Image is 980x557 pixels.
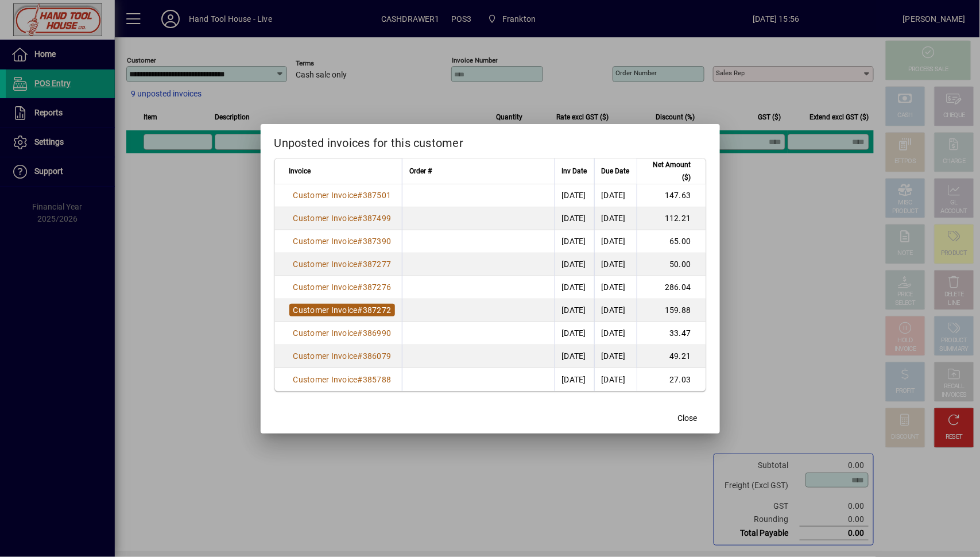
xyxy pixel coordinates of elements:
[289,235,396,247] a: Customer Invoice#387390
[637,207,706,230] td: 112.21
[358,351,363,361] span: #
[289,165,311,177] span: Invoice
[358,283,363,292] span: #
[358,328,363,338] span: #
[678,412,698,424] span: Close
[594,299,637,322] td: [DATE]
[594,230,637,253] td: [DATE]
[644,158,691,184] span: Net Amount ($)
[293,375,358,384] span: Customer Invoice
[289,189,396,202] a: Customer Invoice#387501
[637,345,706,368] td: 49.21
[358,375,363,384] span: #
[555,276,594,299] td: [DATE]
[358,237,363,246] span: #
[358,260,363,269] span: #
[289,258,396,270] a: Customer Invoice#387277
[363,260,392,269] span: 387277
[358,305,363,315] span: #
[289,212,396,225] a: Customer Invoice#387499
[261,124,720,157] h2: Unposted invoices for this customer
[363,351,392,361] span: 386079
[293,260,358,269] span: Customer Invoice
[363,237,392,246] span: 387390
[289,281,396,293] a: Customer Invoice#387276
[637,184,706,207] td: 147.63
[637,253,706,276] td: 50.00
[363,283,392,292] span: 387276
[637,230,706,253] td: 65.00
[289,350,396,362] a: Customer Invoice#386079
[669,408,706,429] button: Close
[602,165,630,177] span: Due Date
[289,304,396,316] a: Customer Invoice#387272
[289,327,396,339] a: Customer Invoice#386990
[555,299,594,322] td: [DATE]
[555,230,594,253] td: [DATE]
[637,368,706,391] td: 27.03
[637,322,706,345] td: 33.47
[594,276,637,299] td: [DATE]
[293,214,358,223] span: Customer Invoice
[594,184,637,207] td: [DATE]
[293,191,358,200] span: Customer Invoice
[358,191,363,200] span: #
[293,305,358,315] span: Customer Invoice
[293,283,358,292] span: Customer Invoice
[555,207,594,230] td: [DATE]
[409,165,432,177] span: Order #
[293,328,358,338] span: Customer Invoice
[555,345,594,368] td: [DATE]
[562,165,587,177] span: Inv Date
[293,237,358,246] span: Customer Invoice
[289,373,396,386] a: Customer Invoice#385788
[637,299,706,322] td: 159.88
[555,368,594,391] td: [DATE]
[358,214,363,223] span: #
[555,184,594,207] td: [DATE]
[293,351,358,361] span: Customer Invoice
[363,375,392,384] span: 385788
[594,345,637,368] td: [DATE]
[555,253,594,276] td: [DATE]
[363,305,392,315] span: 387272
[594,322,637,345] td: [DATE]
[363,328,392,338] span: 386990
[594,368,637,391] td: [DATE]
[363,214,392,223] span: 387499
[555,322,594,345] td: [DATE]
[363,191,392,200] span: 387501
[637,276,706,299] td: 286.04
[594,253,637,276] td: [DATE]
[594,207,637,230] td: [DATE]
